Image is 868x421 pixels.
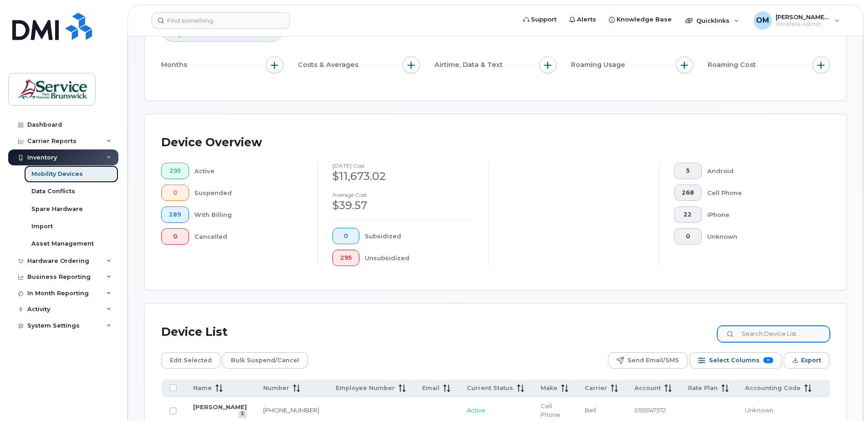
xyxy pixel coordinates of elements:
[717,326,830,342] input: Search Device List ...
[541,402,560,418] span: Cell Phone
[784,352,830,369] button: Export
[707,185,816,201] div: Cell Phone
[709,354,760,367] span: Select Columns
[169,189,181,196] span: 0
[222,352,308,369] button: Bulk Suspend/Cancel
[801,354,821,367] span: Export
[152,12,290,29] input: Find something...
[169,211,181,218] span: 289
[747,11,846,30] div: Oliveira, Michael (DNRED/MRNDE-DAAF/MAAP)
[298,60,361,70] span: Costs & Averages
[161,206,189,223] button: 289
[634,384,661,392] span: Account
[194,228,303,245] div: Cancelled
[563,10,602,29] a: Alerts
[688,384,718,392] span: Rate Plan
[689,352,782,369] button: Select Columns 11
[332,198,474,213] div: $39.57
[628,354,679,367] span: Send Email/SMS
[467,406,485,414] span: Active
[193,384,212,392] span: Name
[194,163,303,179] div: Active
[608,352,688,369] button: Send Email/SMS
[161,352,220,369] button: Edit Selected
[161,185,189,201] button: 0
[679,11,745,30] div: Quicklinks
[745,406,773,414] span: Unknown
[763,357,773,363] span: 11
[617,15,672,24] span: Knowledge Base
[194,206,303,223] div: With Billing
[682,211,694,218] span: 22
[161,60,190,70] span: Months
[365,250,474,266] div: Unsubsidized
[634,406,666,414] span: 0555147572
[332,250,359,266] button: 295
[467,384,513,392] span: Current Status
[707,163,816,179] div: Android
[169,167,181,175] span: 295
[682,233,694,240] span: 0
[263,384,289,392] span: Number
[674,228,702,245] button: 0
[340,232,352,240] span: 0
[756,15,769,26] span: OM
[161,131,262,154] div: Device Overview
[365,228,474,244] div: Subsidized
[161,320,228,344] div: Device List
[707,228,816,245] div: Unknown
[161,228,189,245] button: 0
[674,206,702,223] button: 22
[238,411,247,418] a: View Last Bill
[585,384,607,392] span: Carrier
[332,169,474,184] div: $11,673.02
[541,384,557,392] span: Make
[707,206,816,223] div: iPhone
[696,17,730,24] span: Quicklinks
[434,60,505,70] span: Airtime, Data & Text
[193,403,247,411] a: [PERSON_NAME]
[776,21,830,28] span: Wireless Admin
[231,354,299,367] span: Bulk Suspend/Cancel
[336,384,395,392] span: Employee Number
[263,406,319,414] a: [PHONE_NUMBER]
[194,185,303,201] div: Suspended
[332,192,474,198] h4: Average cost
[169,233,181,240] span: 0
[674,163,702,179] button: 5
[332,228,359,244] button: 0
[708,60,759,70] span: Roaming Cost
[517,10,563,29] a: Support
[674,185,702,201] button: 268
[682,189,694,196] span: 268
[422,384,439,392] span: Email
[340,254,352,262] span: 295
[170,354,212,367] span: Edit Selected
[332,163,474,169] h4: [DATE] cost
[531,15,557,24] span: Support
[168,31,202,37] span: suspended
[745,384,801,392] span: Accounting Code
[577,15,596,24] span: Alerts
[776,13,830,21] span: [PERSON_NAME] (DNRED/MRNDE-DAAF/MAAP)
[161,163,189,179] button: 295
[571,60,628,70] span: Roaming Usage
[585,406,596,414] span: Bell
[682,167,694,175] span: 5
[602,10,678,29] a: Knowledge Base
